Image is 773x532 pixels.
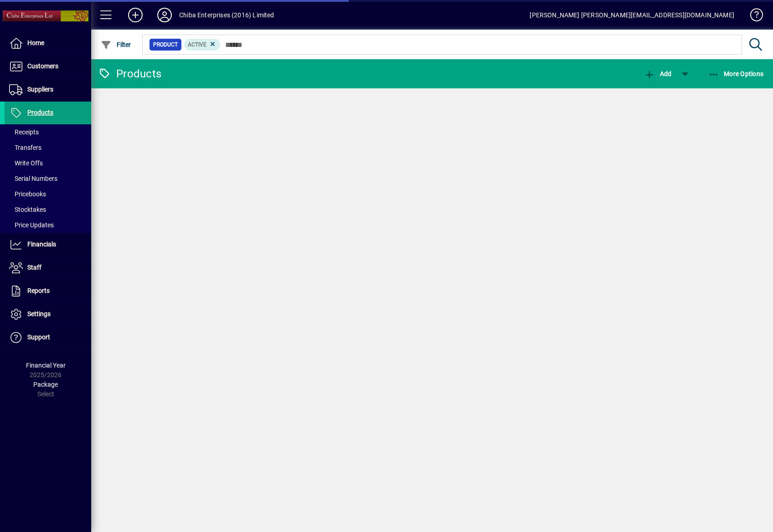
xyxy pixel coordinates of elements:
[9,159,43,167] span: Write Offs
[708,70,764,77] span: More Options
[27,264,41,271] span: Staff
[27,62,58,70] span: Customers
[179,8,274,22] div: Chiba Enterprises (2016) Limited
[5,280,91,302] a: Reports
[5,155,91,171] a: Write Offs
[5,256,91,279] a: Staff
[27,333,50,341] span: Support
[9,221,54,229] span: Price Updates
[9,175,57,182] span: Serial Numbers
[153,40,178,49] span: Product
[706,66,766,82] button: More Options
[33,381,58,388] span: Package
[5,202,91,217] a: Stocktakes
[184,39,221,51] mat-chip: Activation Status: Active
[98,66,161,81] div: Products
[188,41,206,48] span: Active
[27,240,56,248] span: Financials
[5,55,91,78] a: Customers
[27,287,50,294] span: Reports
[26,362,66,369] span: Financial Year
[5,233,91,256] a: Financials
[5,78,91,101] a: Suppliers
[27,39,44,46] span: Home
[5,32,91,55] a: Home
[743,2,762,31] a: Knowledge Base
[9,206,46,213] span: Stocktakes
[5,140,91,155] a: Transfers
[27,310,51,317] span: Settings
[5,217,91,233] a: Price Updates
[98,36,134,53] button: Filter
[5,171,91,186] a: Serial Numbers
[9,144,41,151] span: Transfers
[644,70,671,77] span: Add
[5,326,91,349] a: Support
[530,8,734,22] div: [PERSON_NAME] [PERSON_NAME][EMAIL_ADDRESS][DOMAIN_NAME]
[642,66,674,82] button: Add
[101,41,131,48] span: Filter
[27,86,53,93] span: Suppliers
[9,190,46,198] span: Pricebooks
[9,128,39,136] span: Receipts
[150,7,179,23] button: Profile
[5,124,91,140] a: Receipts
[27,109,53,116] span: Products
[121,7,150,23] button: Add
[5,303,91,326] a: Settings
[5,186,91,202] a: Pricebooks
